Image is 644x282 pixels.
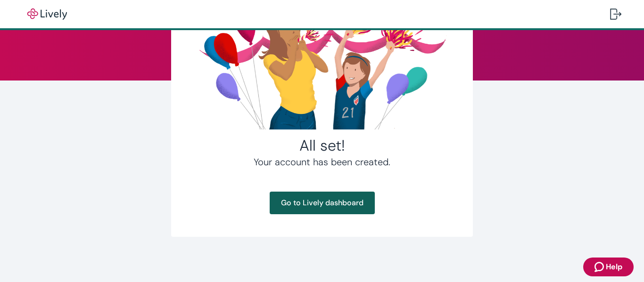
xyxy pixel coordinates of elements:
[594,261,606,273] svg: Zendesk support icon
[270,192,375,214] a: Go to Lively dashboard
[606,261,622,273] span: Help
[583,258,634,276] button: Zendesk support iconHelp
[194,136,450,155] h2: All set!
[21,8,74,20] img: Lively
[194,155,450,169] h4: Your account has been created.
[603,3,629,25] button: Log out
